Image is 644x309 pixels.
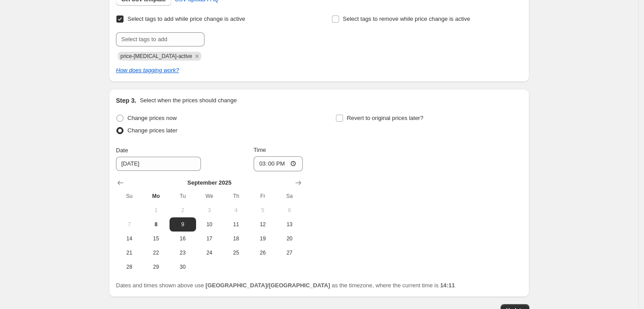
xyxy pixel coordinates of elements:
[223,217,249,232] button: Thursday September 11 2025
[250,232,276,246] button: Friday September 19 2025
[200,207,219,214] span: 3
[170,246,196,260] button: Tuesday September 23 2025
[120,235,139,242] span: 14
[173,249,193,256] span: 23
[120,249,139,256] span: 21
[250,246,276,260] button: Friday September 26 2025
[146,263,166,270] span: 29
[223,246,249,260] button: Thursday September 25 2025
[280,249,299,256] span: 27
[250,189,276,203] th: Friday
[254,156,303,171] input: 12:00
[173,263,193,270] span: 30
[226,249,246,256] span: 25
[116,67,179,73] a: How does tagging work?
[250,217,276,232] button: Friday September 12 2025
[347,115,424,121] span: Revert to original prices later?
[146,207,166,214] span: 1
[276,189,303,203] th: Saturday
[196,232,223,246] button: Wednesday September 17 2025
[127,127,177,134] span: Change prices later
[146,235,166,242] span: 15
[170,217,196,232] button: Tuesday September 9 2025
[223,189,249,203] th: Thursday
[170,260,196,274] button: Tuesday September 30 2025
[116,260,143,274] button: Sunday September 28 2025
[173,207,193,214] span: 2
[146,221,166,228] span: 8
[143,246,169,260] button: Monday September 22 2025
[143,189,169,203] th: Monday
[120,53,192,59] span: price-change-job-active
[250,203,276,217] button: Friday September 5 2025
[280,207,299,214] span: 6
[226,235,246,242] span: 18
[200,221,219,228] span: 10
[280,235,299,242] span: 20
[143,260,169,274] button: Monday September 29 2025
[226,207,246,214] span: 4
[440,282,455,289] b: 14:11
[253,249,273,256] span: 26
[127,15,245,22] span: Select tags to add while price change is active
[253,221,273,228] span: 12
[116,147,128,154] span: Date
[116,246,143,260] button: Sunday September 21 2025
[116,282,455,289] span: Dates and times shown above use as the timezone, where the current time is
[143,232,169,246] button: Monday September 15 2025
[196,203,223,217] button: Wednesday September 3 2025
[343,15,470,22] span: Select tags to remove while price change is active
[170,189,196,203] th: Tuesday
[116,232,143,246] button: Sunday September 14 2025
[116,217,143,232] button: Sunday September 7 2025
[223,203,249,217] button: Thursday September 4 2025
[292,177,305,189] button: Show next month, October 2025
[253,193,273,200] span: Fr
[205,282,330,289] b: [GEOGRAPHIC_DATA]/[GEOGRAPHIC_DATA]
[116,157,201,171] input: 9/8/2025
[120,263,139,270] span: 28
[120,193,139,200] span: Su
[116,32,204,46] input: Select tags to add
[120,221,139,228] span: 7
[116,96,136,105] h2: Step 3.
[226,193,246,200] span: Th
[280,193,299,200] span: Sa
[254,147,266,153] span: Time
[280,221,299,228] span: 13
[140,96,237,105] p: Select when the prices should change
[223,232,249,246] button: Thursday September 18 2025
[173,221,193,228] span: 9
[276,232,303,246] button: Saturday September 20 2025
[200,235,219,242] span: 17
[196,246,223,260] button: Wednesday September 24 2025
[170,232,196,246] button: Tuesday September 16 2025
[226,221,246,228] span: 11
[276,246,303,260] button: Saturday September 27 2025
[196,217,223,232] button: Wednesday September 10 2025
[146,249,166,256] span: 22
[127,115,177,121] span: Change prices now
[170,203,196,217] button: Tuesday September 2 2025
[253,235,273,242] span: 19
[276,203,303,217] button: Saturday September 6 2025
[193,52,201,60] button: Remove price-change-job-active
[143,217,169,232] button: Today Monday September 8 2025
[200,193,219,200] span: We
[200,249,219,256] span: 24
[173,235,193,242] span: 16
[116,189,143,203] th: Sunday
[143,203,169,217] button: Monday September 1 2025
[276,217,303,232] button: Saturday September 13 2025
[173,193,193,200] span: Tu
[196,189,223,203] th: Wednesday
[146,193,166,200] span: Mo
[253,207,273,214] span: 5
[114,177,127,189] button: Show previous month, August 2025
